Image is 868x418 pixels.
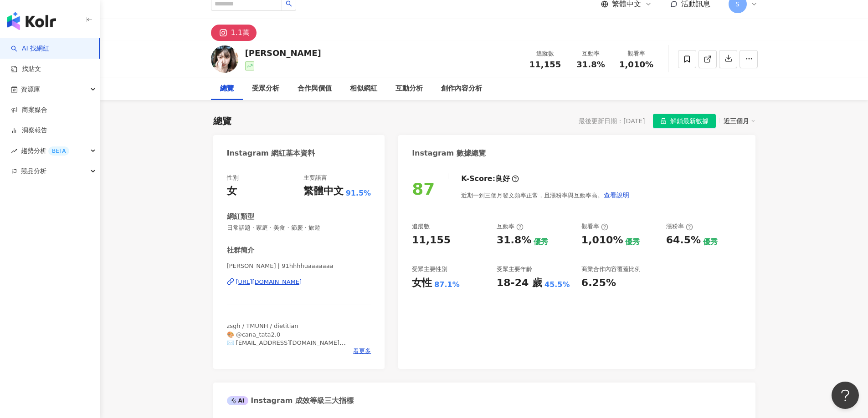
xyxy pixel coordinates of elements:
div: 受眾主要年齡 [497,265,532,273]
div: [URL][DOMAIN_NAME] [236,278,302,286]
a: 洞察報告 [11,126,47,135]
span: [PERSON_NAME] | 91hhhhuaaaaaaa [227,262,371,270]
div: 主要語言 [303,174,327,182]
div: 最後更新日期：[DATE] [579,117,645,125]
div: 總覽 [213,115,231,127]
div: 1.1萬 [231,26,250,39]
span: 競品分析 [21,161,46,181]
div: 女性 [412,276,432,290]
div: 追蹤數 [412,222,430,231]
div: 31.8% [497,233,531,247]
button: 查看說明 [603,186,630,204]
iframe: Help Scout Beacon - Open [832,382,859,409]
div: 優秀 [625,237,640,247]
div: 近期一到三個月發文頻率正常，且漲粉率與互動率高。 [461,186,630,204]
div: 合作與價值 [298,83,332,94]
div: 漲粉率 [666,222,693,231]
div: 追蹤數 [528,49,563,58]
div: 近三個月 [724,115,755,127]
button: 解鎖最新數據 [653,114,716,128]
div: AI [227,396,249,405]
div: 11,155 [412,233,451,247]
span: lock [660,118,667,124]
span: 91.5% [346,188,371,198]
div: 社群簡介 [227,246,254,255]
span: 資源庫 [21,79,40,100]
div: 64.5% [666,233,701,247]
div: 45.5% [544,280,570,290]
div: 優秀 [534,237,548,247]
span: 31.8% [576,60,605,69]
div: 87.1% [434,280,460,290]
div: 商業合作內容覆蓋比例 [581,265,641,273]
div: 互動率 [497,222,524,231]
div: BETA [48,146,69,156]
span: 11,155 [529,60,561,69]
div: 觀看率 [581,222,608,231]
a: [URL][DOMAIN_NAME] [227,278,371,286]
span: 日常話題 · 家庭 · 美食 · 節慶 · 旅遊 [227,224,371,232]
a: searchAI 找網紅 [11,44,49,53]
div: 網紅類型 [227,212,254,222]
span: zsgh / TMUNH / dietitian 🎨 @cana_tata2.0 ✉️ [EMAIL_ADDRESS][DOMAIN_NAME] 🔻我發明的酷酷營養品 & 諧音梗貼圖 [227,322,346,354]
div: Instagram 成效等級三大指標 [227,396,354,406]
div: 創作內容分析 [441,83,482,94]
div: 18-24 歲 [497,276,542,290]
div: 總覽 [220,83,234,94]
div: 1,010% [581,233,623,247]
div: 6.25% [581,276,616,290]
button: 1.1萬 [211,25,257,41]
img: KOL Avatar [211,45,238,73]
div: 女 [227,184,237,198]
div: 良好 [495,174,510,184]
span: search [286,0,292,7]
div: 性別 [227,174,239,182]
div: 優秀 [703,237,718,247]
div: 觀看率 [619,49,654,58]
div: 互動分析 [395,83,423,94]
div: Instagram 數據總覽 [412,148,486,158]
span: 1,010% [619,60,653,69]
a: 找貼文 [11,65,41,74]
div: 受眾分析 [252,83,279,94]
div: 受眾主要性別 [412,265,447,273]
div: 互動率 [574,49,608,58]
span: rise [11,148,17,154]
div: K-Score : [461,174,519,184]
div: [PERSON_NAME] [245,47,321,59]
div: 繁體中文 [303,184,344,198]
a: 商案媒合 [11,106,47,115]
span: 趨勢分析 [21,141,69,161]
span: 解鎖最新數據 [670,114,709,129]
img: logo [7,12,56,30]
div: 87 [412,180,435,198]
div: 相似網紅 [350,83,377,94]
span: 看更多 [353,347,371,355]
div: Instagram 網紅基本資料 [227,148,315,158]
span: 查看說明 [604,191,629,199]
